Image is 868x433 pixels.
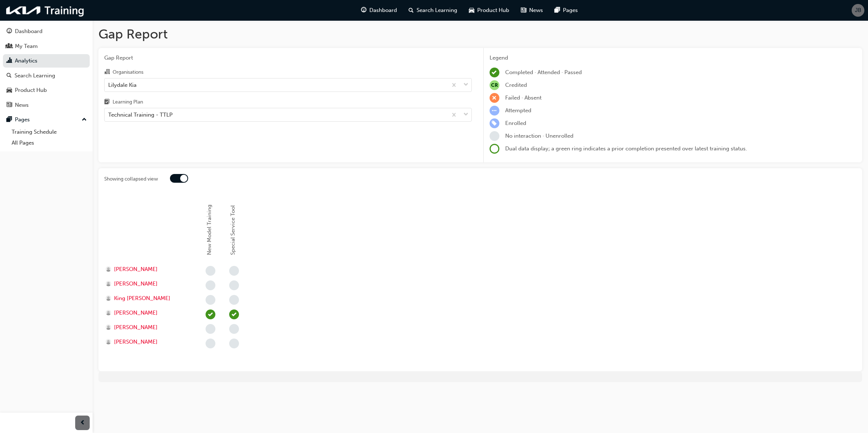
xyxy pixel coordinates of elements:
a: Search Learning [3,69,90,82]
span: search-icon [409,6,414,15]
span: news-icon [7,102,12,109]
span: null-icon [490,80,499,90]
span: news-icon [521,6,526,15]
span: up-icon [82,115,87,125]
button: Pages [3,113,90,126]
span: organisation-icon [104,69,110,76]
div: Legend [490,54,857,62]
span: learningRecordVerb_NONE-icon [490,131,499,141]
span: learningRecordVerb_NONE-icon [206,324,215,334]
span: down-icon [463,110,469,120]
span: learningplan-icon [104,99,110,106]
h1: Gap Report [98,26,862,42]
div: Dashboard [15,27,42,36]
span: search-icon [7,73,12,79]
span: Search Learning [417,6,457,15]
span: down-icon [463,80,469,90]
span: learningRecordVerb_NONE-icon [229,266,239,276]
span: learningRecordVerb_COMPLETE-icon [229,309,239,319]
span: chart-icon [7,58,12,64]
span: learningRecordVerb_FAIL-icon [490,93,499,103]
span: Pages [563,6,578,15]
span: Enrolled [505,120,526,126]
div: Technical Training - TTLP [108,111,173,119]
span: learningRecordVerb_NONE-icon [206,280,215,290]
div: Search Learning [15,72,55,80]
span: prev-icon [80,418,85,428]
div: Product Hub [15,86,47,94]
a: King [PERSON_NAME] [106,294,192,303]
span: JB [855,6,861,15]
span: learningRecordVerb_COMPLETE-icon [206,309,215,319]
span: [PERSON_NAME] [114,280,158,288]
a: Analytics [3,54,90,68]
span: Dual data display; a green ring indicates a prior completion presented over latest training status. [505,145,747,152]
span: people-icon [7,43,12,50]
span: learningRecordVerb_NONE-icon [206,295,215,305]
span: Dashboard [369,6,397,15]
span: learningRecordVerb_NONE-icon [229,339,239,348]
span: Attempted [505,107,531,114]
span: Completed · Attended · Passed [505,69,582,76]
span: guage-icon [361,6,366,15]
a: car-iconProduct Hub [463,3,515,18]
a: [PERSON_NAME] [106,309,192,317]
span: Credited [505,82,527,88]
span: No interaction · Unenrolled [505,133,573,139]
div: Showing collapsed view [104,175,158,183]
span: News [529,6,543,15]
span: [PERSON_NAME] [114,309,158,317]
span: [PERSON_NAME] [114,323,158,332]
button: DashboardMy TeamAnalyticsSearch LearningProduct HubNews [3,23,90,113]
span: car-icon [469,6,474,15]
span: learningRecordVerb_NONE-icon [229,324,239,334]
div: Pages [15,116,30,124]
span: guage-icon [7,28,12,35]
a: pages-iconPages [549,3,584,18]
span: car-icon [7,87,12,94]
img: kia-training [4,3,87,18]
a: [PERSON_NAME] [106,265,192,274]
span: learningRecordVerb_NONE-icon [206,266,215,276]
span: Gap Report [104,54,472,62]
a: Training Schedule [9,126,90,138]
div: Lilydale Kia [108,81,137,89]
span: learningRecordVerb_NONE-icon [206,339,215,348]
span: Product Hub [477,6,509,15]
a: My Team [3,40,90,53]
span: pages-icon [555,6,560,15]
div: News [15,101,29,109]
a: guage-iconDashboard [355,3,403,18]
span: learningRecordVerb_COMPLETE-icon [490,68,499,77]
a: News [3,98,90,112]
a: [PERSON_NAME] [106,323,192,332]
a: All Pages [9,137,90,149]
button: JB [852,4,864,17]
div: My Team [15,42,38,50]
span: [PERSON_NAME] [114,265,158,274]
a: [PERSON_NAME] [106,280,192,288]
span: learningRecordVerb_NONE-icon [229,280,239,290]
span: Failed · Absent [505,94,542,101]
a: Dashboard [3,25,90,38]
span: learningRecordVerb_ENROLL-icon [490,118,499,128]
span: learningRecordVerb_NONE-icon [229,295,239,305]
div: Learning Plan [113,98,143,106]
a: news-iconNews [515,3,549,18]
span: King [PERSON_NAME] [114,294,170,303]
a: [PERSON_NAME] [106,338,192,346]
span: [PERSON_NAME] [114,338,158,346]
a: Product Hub [3,84,90,97]
div: Organisations [113,69,143,76]
span: learningRecordVerb_ATTEMPT-icon [490,106,499,116]
span: pages-icon [7,117,12,123]
a: search-iconSearch Learning [403,3,463,18]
